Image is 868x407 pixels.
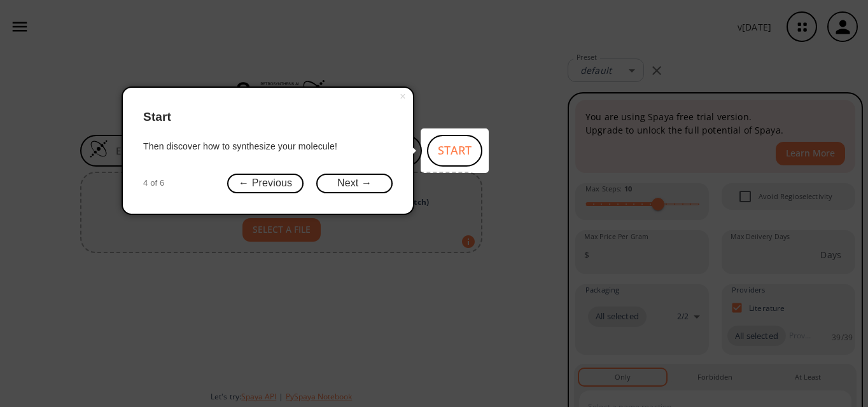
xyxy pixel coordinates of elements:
button: START [427,135,482,167]
span: 4 of 6 [143,177,164,190]
button: Next → [316,174,393,193]
button: Close [393,88,413,106]
header: Start [143,98,393,137]
button: ← Previous [227,174,304,193]
div: Then discover how to synthesize your molecule! [143,140,393,153]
